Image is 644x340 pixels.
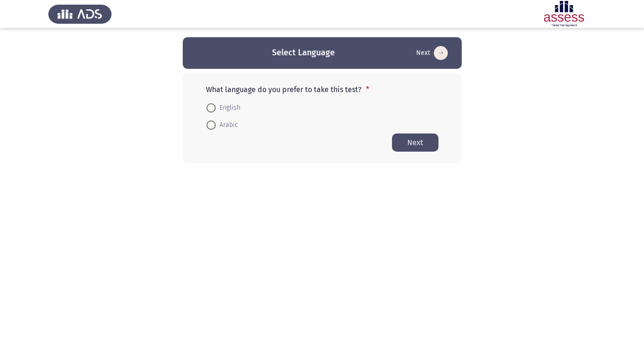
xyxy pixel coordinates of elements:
[48,1,112,27] img: Assess Talent Management logo
[206,85,438,94] p: What language do you prefer to take this test?
[216,102,240,113] span: English
[216,120,238,131] span: Arabic
[532,1,596,27] img: Assessment logo of Development Assessment R1 (EN/AR)
[272,47,335,59] h3: Select Language
[413,46,451,60] button: Start assessment
[392,133,438,152] button: Start assessment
